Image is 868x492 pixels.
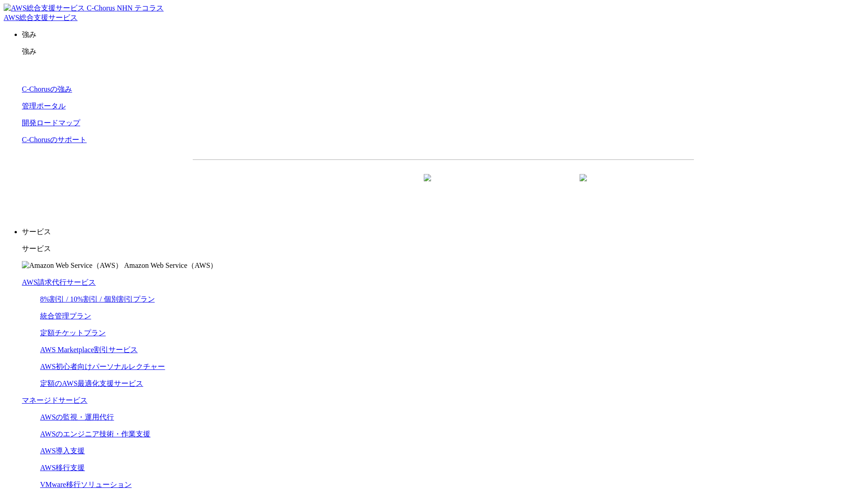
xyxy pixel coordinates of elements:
a: 開発ロードマップ [22,119,80,127]
a: AWS導入支援 [40,447,85,455]
a: AWS総合支援サービス C-Chorus NHN テコラスAWS総合支援サービス [4,4,164,21]
a: AWSのエンジニア技術・作業支援 [40,430,150,438]
a: 資料を請求する [292,174,439,197]
a: AWS請求代行サービス [22,278,96,286]
a: AWS移行支援 [40,464,85,471]
img: 矢印 [580,174,587,198]
a: C-Chorusのサポート [22,136,87,143]
a: AWSの監視・運用代行 [40,413,114,421]
a: 管理ポータル [22,102,66,110]
img: 矢印 [424,174,431,198]
img: AWS総合支援サービス C-Chorus [4,4,115,13]
a: マネージドサービス [22,396,87,404]
a: C-Chorusの強み [22,85,72,93]
p: サービス [22,244,864,254]
a: VMware移行ソリューション [40,481,132,488]
p: 強み [22,30,864,40]
img: Amazon Web Service（AWS） [22,261,123,271]
a: 統合管理プラン [40,312,91,320]
a: 8%割引 / 10%割引 / 個別割引プラン [40,295,155,303]
p: 強み [22,47,864,56]
a: 定額のAWS最適化支援サービス [40,379,143,387]
p: サービス [22,227,864,237]
a: AWS Marketplace割引サービス [40,346,138,354]
a: AWS初心者向けパーソナルレクチャー [40,363,165,370]
span: Amazon Web Service（AWS） [124,261,217,269]
a: 定額チケットプラン [40,329,106,337]
a: まずは相談する [448,174,595,197]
